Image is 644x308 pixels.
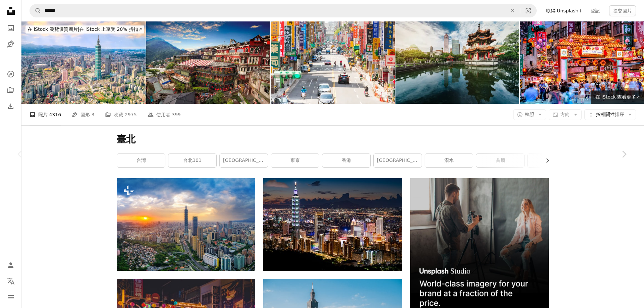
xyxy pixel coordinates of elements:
[586,5,604,16] a: 登記
[604,122,644,186] a: 更遠
[520,4,536,17] button: 視覺搜尋
[78,26,79,32] font: |
[342,158,351,163] font: 香港
[114,112,123,117] font: 收藏
[4,258,17,272] a: 登入 / 註冊
[263,178,402,271] img: 夜晚的城市天際線
[377,158,426,163] font: [GEOGRAPHIC_DATA]
[513,109,546,120] button: 執照
[146,21,270,104] img: 台灣台北九份。圖中中文文字的意思是九份的紅球
[117,134,136,145] font: 臺北
[4,291,17,304] button: 選單
[525,112,534,117] font: 執照
[591,90,644,104] a: 在 iStock 查看更多↗
[80,112,90,117] font: 圖形
[636,94,640,100] font: ↗
[615,112,624,117] font: 排序
[496,158,505,163] font: 首爾
[425,154,473,167] a: 潛水
[271,21,395,104] img: 台北市中心城區道路段
[476,154,524,167] a: 首爾
[168,154,216,167] a: 台北101
[138,26,142,32] font: ↗
[596,112,615,117] font: 按相關性
[290,158,300,163] font: 東京
[542,5,586,16] a: 取得 Unsplash+
[148,104,181,125] a: 使用者 399
[220,154,268,167] a: [GEOGRAPHIC_DATA]
[520,21,644,104] img: 台灣台北饒河街夜市。
[72,104,94,125] a: 圖形 3
[117,178,255,270] img: 台灣日落時的台北城市景觀。
[560,112,570,117] font: 方向
[4,38,17,51] a: 圖形
[30,4,41,17] button: 搜尋 Unsplash
[395,21,520,104] img: 228 國家公園 台北, 台灣
[156,112,170,117] font: 使用者
[595,94,636,100] font: 在 iStock 查看更多
[21,21,146,104] img: 台灣台北中區城市景觀鳥瞰圖
[105,104,137,125] a: 收藏 2975
[609,5,636,16] button: 提交圖片
[322,154,370,167] a: 香港
[117,154,165,167] a: 台灣
[549,109,582,120] button: 方向
[117,222,255,228] a: 台灣日落時的台北城市景觀。
[4,67,17,81] a: 發現
[271,154,319,167] a: 東京
[4,274,17,288] button: 語言
[528,154,576,167] a: 城市
[541,154,549,167] button: 將清單向右移動
[137,158,146,163] font: 台灣
[30,4,537,17] form: 在整個網站中尋找圖片
[505,4,520,17] button: 刪除
[223,158,272,163] font: [GEOGRAPHIC_DATA]
[79,26,138,32] font: 在 iStock 上享受 20% 折扣
[4,21,17,35] a: 照片
[4,100,17,113] a: 之前的下載
[263,222,402,228] a: 夜晚的城市天際線
[21,21,148,38] a: 在 iStock 瀏覽優質圖片|在 iStock 上享受 20% 折扣↗
[92,112,95,117] font: 3
[172,112,181,117] font: 399
[374,154,422,167] a: [GEOGRAPHIC_DATA]
[125,112,137,117] font: 2975
[28,26,78,32] font: 在 iStock 瀏覽優質圖片
[584,109,636,120] button: 按相關性排序
[546,8,582,13] font: 取得 Unsplash+
[613,8,632,13] font: 提交圖片
[4,83,17,97] a: 收藏
[444,158,454,163] font: 潛水
[590,8,600,13] font: 登記
[183,158,202,163] font: 台北101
